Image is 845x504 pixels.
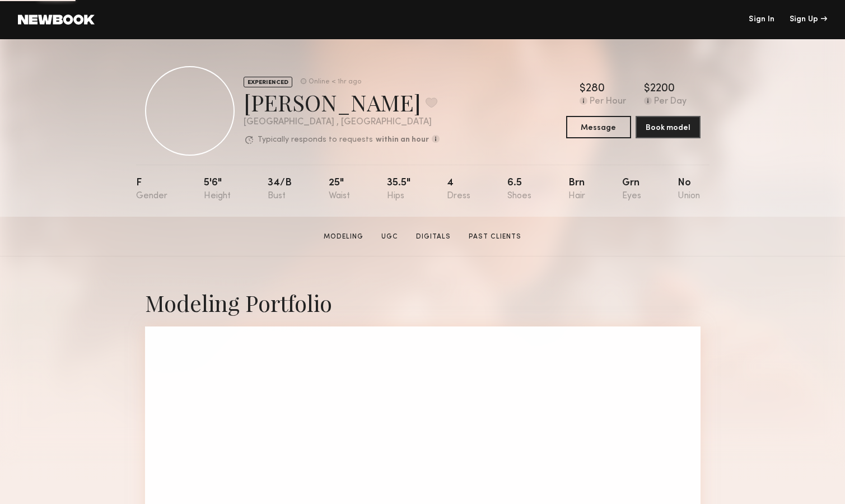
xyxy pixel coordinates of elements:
[507,178,531,201] div: 6.5
[258,136,373,144] p: Typically responds to requests
[580,83,586,95] div: $
[268,178,292,201] div: 34/b
[790,16,827,24] div: Sign Up
[377,232,403,242] a: UGC
[568,178,585,201] div: Brn
[244,118,440,127] div: [GEOGRAPHIC_DATA] , [GEOGRAPHIC_DATA]
[204,178,231,201] div: 5'6"
[650,83,675,95] div: 2200
[387,178,410,201] div: 35.5"
[749,16,774,24] a: Sign In
[566,116,631,138] button: Message
[244,87,440,117] div: [PERSON_NAME]
[622,178,641,201] div: Grn
[309,78,361,86] div: Online < 1hr ago
[464,232,526,242] a: Past Clients
[136,178,167,201] div: F
[412,232,455,242] a: Digitals
[244,77,292,87] div: EXPERIENCED
[586,83,605,95] div: 280
[319,232,368,242] a: Modeling
[644,83,650,95] div: $
[636,116,701,138] button: Book model
[590,97,626,107] div: Per Hour
[447,178,470,201] div: 4
[654,97,687,107] div: Per Day
[329,178,350,201] div: 25"
[376,136,429,144] b: within an hour
[678,178,700,201] div: No
[145,288,701,318] div: Modeling Portfolio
